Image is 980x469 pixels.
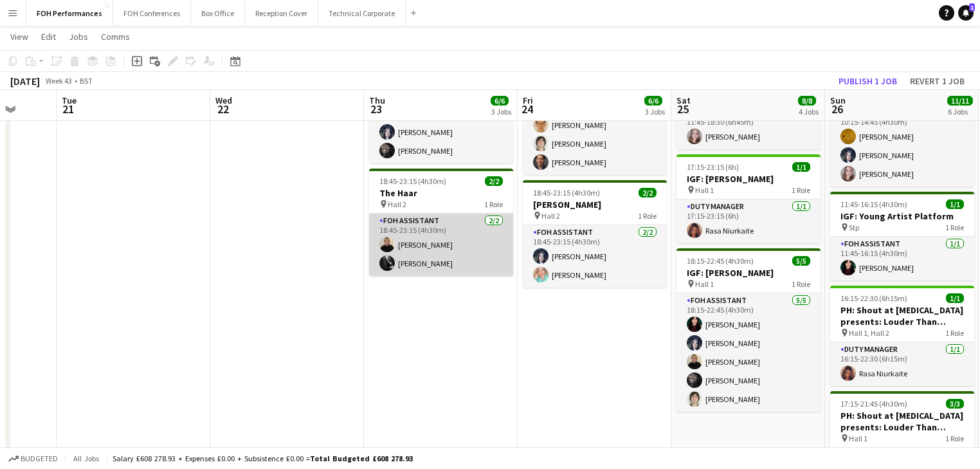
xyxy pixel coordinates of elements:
span: 1 Role [945,328,964,338]
span: 6/6 [491,96,509,106]
span: Sun [830,95,846,106]
span: Hall 1 [849,434,867,443]
button: Reception Cover [245,1,318,26]
span: 18:45-23:15 (4h30m) [533,188,600,198]
app-card-role: FOH Assistant1/111:45-16:15 (4h30m)[PERSON_NAME] [830,237,974,280]
span: 23 [367,102,385,116]
div: 3 Jobs [645,107,665,116]
span: Jobs [69,31,88,42]
span: Total Budgeted £608 278.93 [310,454,413,463]
a: Edit [36,28,61,45]
span: 21 [60,102,77,116]
span: View [10,31,28,42]
span: Sat [676,95,691,106]
button: Box Office [191,1,245,26]
h3: IGF: [PERSON_NAME] [676,173,821,185]
span: Hall 1, Hall 2 [849,328,889,338]
a: Comms [96,28,135,45]
span: Hall 2 [541,211,560,221]
span: 17:15-23:15 (6h) [687,162,739,172]
span: 11:45-16:15 (4h30m) [840,199,907,209]
div: 3 Jobs [491,107,511,116]
button: Technical Corporate [318,1,406,26]
button: FOH Performances [26,1,113,26]
span: Week 43 [42,76,75,86]
app-job-card: 11:45-16:15 (4h30m)1/1IGF: Young Artist Platform Stp1 RoleFOH Assistant1/111:45-16:15 (4h30m)[PER... [830,192,974,280]
span: All jobs [71,454,102,463]
button: FOH Conferences [113,1,191,26]
h3: IGF: Young Artist Platform [830,210,974,222]
span: 1/1 [946,293,964,303]
button: Publish 1 job [833,73,902,89]
span: 2/2 [639,188,657,198]
span: 16:15-22:30 (6h15m) [840,293,907,303]
span: Stp [849,223,859,232]
a: View [5,28,33,45]
div: [DATE] [10,75,40,87]
app-job-card: 17:15-23:15 (6h)1/1IGF: [PERSON_NAME] Hall 11 RoleDuty Manager1/117:15-23:15 (6h)Rasa Niurkaite [676,154,821,243]
span: 11/11 [947,96,973,106]
span: Hall 1 [695,185,714,195]
app-card-role: FOH Assistant1/111:45-18:30 (6h45m)[PERSON_NAME] [676,106,821,149]
span: 17:15-21:45 (4h30m) [840,399,907,409]
div: BST [80,76,93,86]
span: Hall 1 [695,279,714,289]
span: 1 [969,3,975,12]
a: Jobs [64,28,93,45]
app-card-role: Duty Manager1/116:15-22:30 (6h15m)Rasa Niurkaite [830,342,974,386]
span: 1 Role [484,199,503,209]
span: 8/8 [798,96,816,106]
button: Revert 1 job [905,73,970,89]
span: Wed [215,95,232,106]
span: 1 Role [945,223,964,232]
span: 18:45-23:15 (4h30m) [379,176,446,186]
span: 18:15-22:45 (4h30m) [687,256,754,266]
span: Comms [101,31,130,42]
span: 26 [828,102,846,116]
span: 1 Role [792,279,810,289]
span: Hall 2 [388,199,406,209]
button: Budgeted [6,452,60,466]
div: Salary £608 278.93 + Expenses £0.00 + Subsistence £0.00 = [113,454,413,463]
h3: [PERSON_NAME] [523,199,667,210]
app-card-role: FOH Assistant3/310:15-14:45 (4h30m)[PERSON_NAME][PERSON_NAME][PERSON_NAME] [830,106,974,187]
span: Edit [41,31,56,42]
span: 1 Role [792,185,810,195]
app-card-role: FOH Assistant3/318:15-22:45 (4h30m)[PERSON_NAME][PERSON_NAME][PERSON_NAME] [369,82,513,163]
app-card-role: FOH Assistant2/218:45-23:15 (4h30m)[PERSON_NAME][PERSON_NAME] [523,225,667,288]
h3: The Haar [369,187,513,199]
app-card-role: Duty Manager1/117:15-23:15 (6h)Rasa Niurkaite [676,199,821,243]
span: 2/2 [485,176,503,186]
div: 6 Jobs [948,107,972,116]
app-job-card: 18:45-23:15 (4h30m)2/2The Haar Hall 21 RoleFOH Assistant2/218:45-23:15 (4h30m)[PERSON_NAME][PERSO... [369,169,513,276]
span: 1 Role [638,211,657,221]
div: 4 Jobs [799,107,819,116]
span: Tue [62,95,77,106]
span: 1/1 [792,162,810,172]
span: 25 [675,102,691,116]
span: 1 Role [945,434,964,443]
span: 5/5 [792,256,810,266]
h3: IGF: [PERSON_NAME] [676,267,821,279]
span: Thu [369,95,385,106]
app-card-role: FOH Assistant5/518:15-22:45 (4h30m)[PERSON_NAME][PERSON_NAME][PERSON_NAME][PERSON_NAME][PERSON_NAME] [676,293,821,412]
app-job-card: 18:15-22:45 (4h30m)5/5IGF: [PERSON_NAME] Hall 11 RoleFOH Assistant5/518:15-22:45 (4h30m)[PERSON_N... [676,248,821,412]
app-card-role: FOH Assistant3/318:15-22:45 (4h30m)[PERSON_NAME][PERSON_NAME][PERSON_NAME] [523,94,667,175]
app-job-card: 18:45-23:15 (4h30m)2/2[PERSON_NAME] Hall 21 RoleFOH Assistant2/218:45-23:15 (4h30m)[PERSON_NAME][... [523,180,667,288]
a: 1 [958,5,974,21]
span: 6/6 [644,96,662,106]
span: 1/1 [946,199,964,209]
span: 22 [213,102,232,116]
span: 3/3 [946,399,964,409]
app-card-role: FOH Assistant2/218:45-23:15 (4h30m)[PERSON_NAME][PERSON_NAME] [369,214,513,276]
h3: PH: Shout at [MEDICAL_DATA] presents: Louder Than Before [830,410,974,433]
h3: PH: Shout at [MEDICAL_DATA] presents: Louder Than Before / IGF: Duo Corde Brillanti [830,304,974,327]
app-job-card: 16:15-22:30 (6h15m)1/1PH: Shout at [MEDICAL_DATA] presents: Louder Than Before / IGF: Duo Corde B... [830,286,974,386]
span: 24 [521,102,533,116]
